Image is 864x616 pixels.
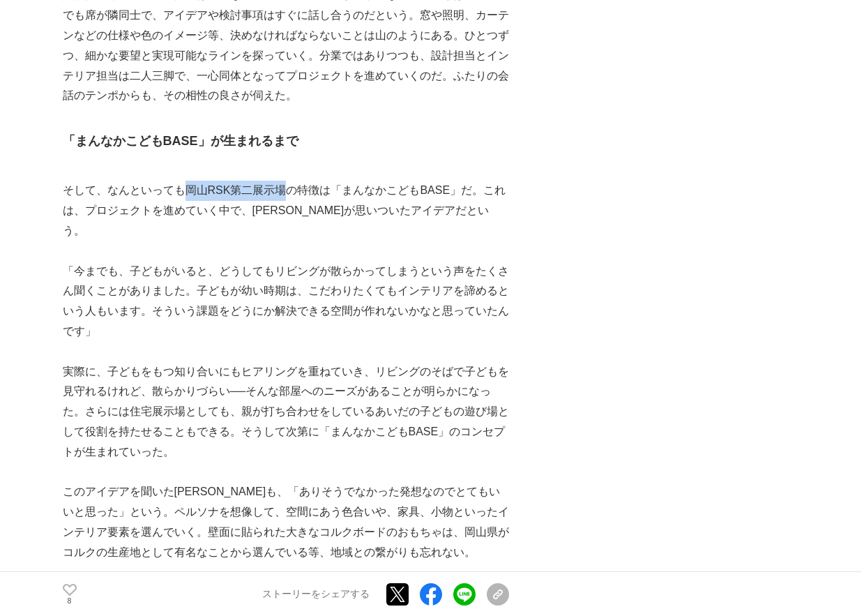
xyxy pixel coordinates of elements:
p: そして、なんといっても岡山RSK第二展示場の特徴は「まんなかこどもBASE」だ。これは、プロジェクトを進めていく中で、[PERSON_NAME]が思いついたアイデアだという。 [63,181,509,241]
p: ストーリーをシェアする [262,588,370,601]
p: 実際に、子どもをもつ知り合いにもヒアリングを重ねていき、リビングのそばで子どもを見守れるけれど、散らかりづらい──そんな部屋へのニーズがあることが明らかになった。さらには住宅展示場としても、親が... [63,362,509,463]
p: 「今までも、子どもがいると、どうしてもリビングが散らかってしまうという声をたくさん聞くことがありました。子どもが幼い時期は、こだわりたくてもインテリアを諦めるという人もいます。そういう課題をどう... [63,262,509,342]
h3: 「まんなかこどもBASE」が生まれるまで [63,131,509,151]
p: 8 [63,597,77,604]
p: このアイデアを聞いた[PERSON_NAME]も、「ありそうでなかった発想なのでとてもいいと思った」という。ペルソナを想像して、空間にあう色合いや、家具、小物といったインテリア要素を選んでいく。... [63,482,509,562]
